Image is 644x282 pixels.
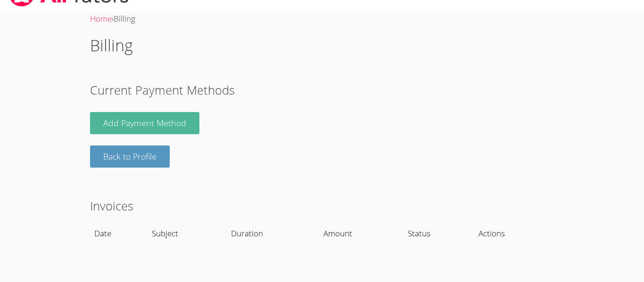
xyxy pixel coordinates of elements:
[90,81,554,99] h2: Current Payment Methods
[90,197,554,215] h2: Invoices
[475,223,554,244] th: Actions
[319,223,404,244] th: Amount
[148,223,227,244] th: Subject
[114,13,135,24] span: Billing
[90,223,148,244] th: Date
[227,223,319,244] th: Duration
[90,12,554,26] div: ›
[90,145,170,168] a: Back to Profile
[90,112,199,134] a: Add Payment Method
[90,13,112,24] a: Home
[90,33,554,57] h1: Billing
[404,223,475,244] th: Status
